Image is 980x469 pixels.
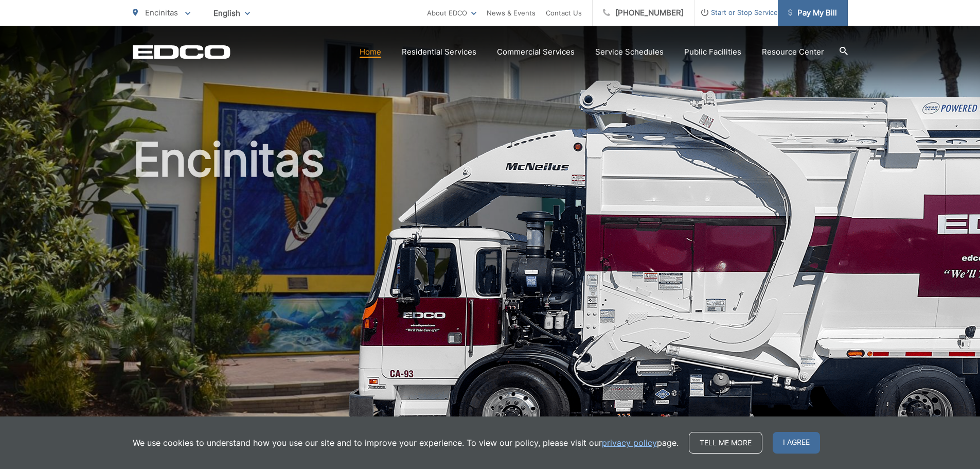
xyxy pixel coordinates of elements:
a: Resource Center [762,46,824,58]
a: Commercial Services [497,46,575,58]
a: Home [360,46,381,58]
span: Pay My Bill [788,7,837,19]
a: Residential Services [402,46,476,58]
a: News & Events [487,7,536,19]
a: Tell me more [689,432,762,454]
a: EDCD logo. Return to the homepage. [133,45,230,59]
a: privacy policy [602,437,657,449]
p: We use cookies to understand how you use our site and to improve your experience. To view our pol... [133,437,679,449]
a: Public Facilities [684,46,741,58]
a: Contact Us [546,7,582,19]
span: English [206,4,258,22]
span: I agree [773,432,820,454]
a: About EDCO [427,7,476,19]
span: Encinitas [145,8,178,18]
h1: Encinitas [133,134,848,460]
a: Service Schedules [595,46,664,58]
